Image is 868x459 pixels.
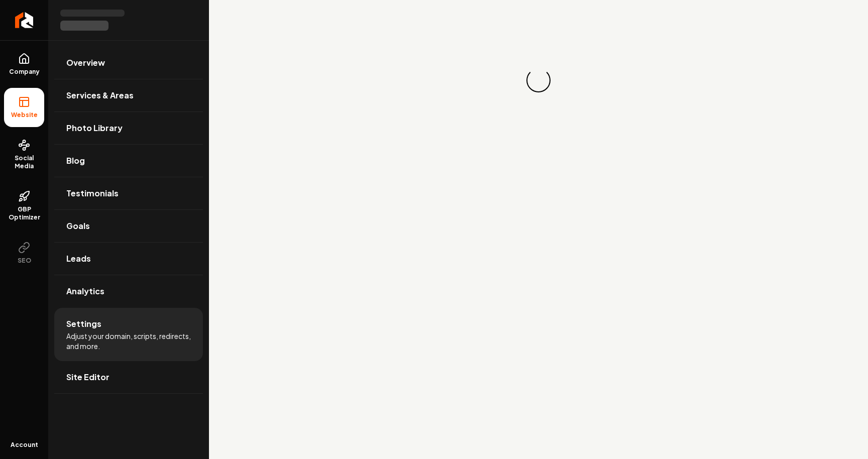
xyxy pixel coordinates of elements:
span: Analytics [66,285,104,297]
button: SEO [4,234,44,273]
a: Site Editor [54,361,203,393]
a: Analytics [54,275,203,307]
a: Goals [54,210,203,242]
span: Photo Library [66,122,123,134]
span: Company [5,68,44,76]
span: Adjust your domain, scripts, redirects, and more. [66,331,191,351]
span: Account [11,441,38,449]
a: Blog [54,145,203,177]
span: Site Editor [66,371,110,383]
img: Rebolt Logo [15,12,34,28]
span: Website [7,111,42,119]
a: Overview [54,47,203,79]
a: Leads [54,243,203,275]
span: Leads [66,253,91,265]
a: Company [4,45,44,84]
span: Social Media [4,154,44,170]
span: Goals [66,220,90,232]
span: Services & Areas [66,89,134,101]
a: Social Media [4,131,44,178]
span: SEO [14,257,35,265]
a: Photo Library [54,112,203,144]
span: GBP Optimizer [4,205,44,221]
div: Loading [524,66,553,95]
span: Overview [66,57,105,69]
a: GBP Optimizer [4,182,44,229]
a: Testimonials [54,177,203,209]
span: Blog [66,155,85,167]
a: Services & Areas [54,79,203,111]
span: Settings [66,318,101,330]
span: Testimonials [66,187,119,199]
